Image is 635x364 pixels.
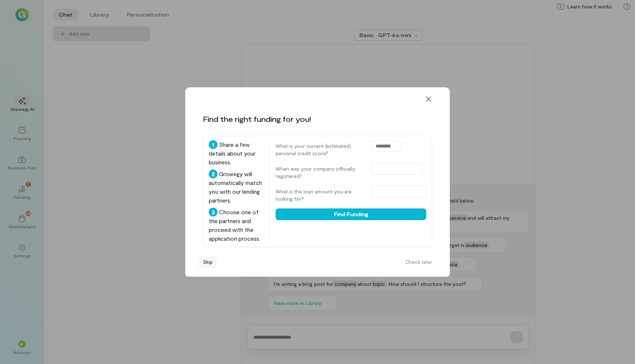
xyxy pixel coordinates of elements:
label: When was your company officially registered? [276,165,364,180]
button: Find Funding [276,208,426,220]
div: 2 [209,170,218,178]
button: Check later [401,256,437,268]
div: Share a few details about your business. [209,140,263,167]
div: Growegy will automatically match you with our lending partners. [209,170,263,205]
div: 3 [209,208,218,216]
div: Choose one of the partners and proceed with the application process. [209,208,263,243]
button: Skip [198,256,217,268]
label: What is your current (estimated) personal credit score? [276,142,364,157]
label: What is the loan amount you are looking for? [276,188,364,203]
div: 1 [209,140,218,149]
div: Find the right funding for you! [203,114,311,124]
